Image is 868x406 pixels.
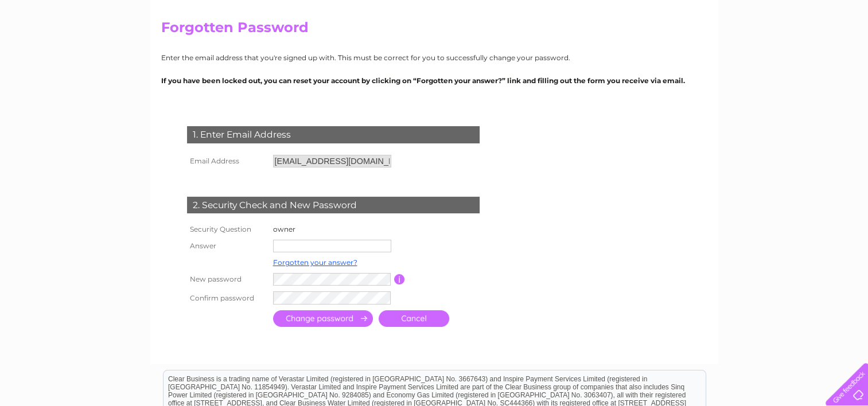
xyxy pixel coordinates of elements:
input: Information [394,274,405,284]
th: Security Question [184,222,270,237]
p: Enter the email address that you're signed up with. This must be correct for you to successfully ... [161,52,707,63]
label: owner [273,225,295,233]
a: Blog [809,49,826,57]
th: New password [184,270,270,288]
a: Water [707,49,729,57]
h2: Forgotten Password [161,19,707,41]
a: Telecoms [768,49,803,57]
input: Submit [273,310,373,327]
th: Answer [184,237,270,255]
div: 2. Security Check and New Password [187,197,480,214]
th: Confirm password [184,288,270,307]
a: Forgotten your answer? [273,258,357,267]
a: Contact [833,49,861,57]
a: Cancel [379,310,449,327]
a: Energy [736,49,761,57]
div: Clear Business is a trading name of Verastar Limited (registered in [GEOGRAPHIC_DATA] No. 3667643... [164,6,706,56]
p: If you have been locked out, you can reset your account by clicking on “Forgotten your answer?” l... [161,75,707,86]
div: 1. Enter Email Address [187,126,480,143]
a: 0333 014 3131 [642,6,731,20]
ctcspan: 0333 014 3131 [642,6,721,20]
img: logo.png [30,30,89,65]
th: Email Address [184,152,270,170]
ctc: Call 0333 014 3131 with Linkus Desktop Client [642,6,731,20]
